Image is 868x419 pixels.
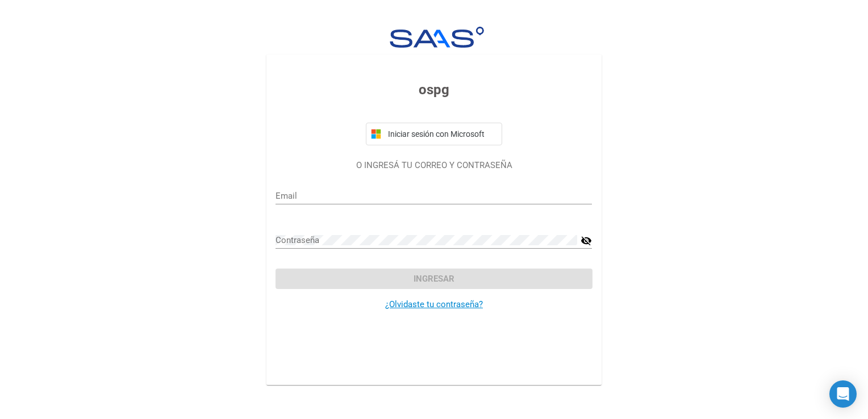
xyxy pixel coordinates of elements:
[276,79,592,100] h3: ospg
[829,380,857,408] div: Open Intercom Messenger
[385,299,483,309] a: ¿Olvidaste tu contraseña?
[276,269,592,289] button: Ingresar
[386,129,497,139] span: Iniciar sesión con Microsoft
[414,274,454,284] span: Ingresar
[581,234,592,248] mat-icon: visibility_off
[366,123,502,145] button: Iniciar sesión con Microsoft
[276,159,592,172] p: O INGRESÁ TU CORREO Y CONTRASEÑA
